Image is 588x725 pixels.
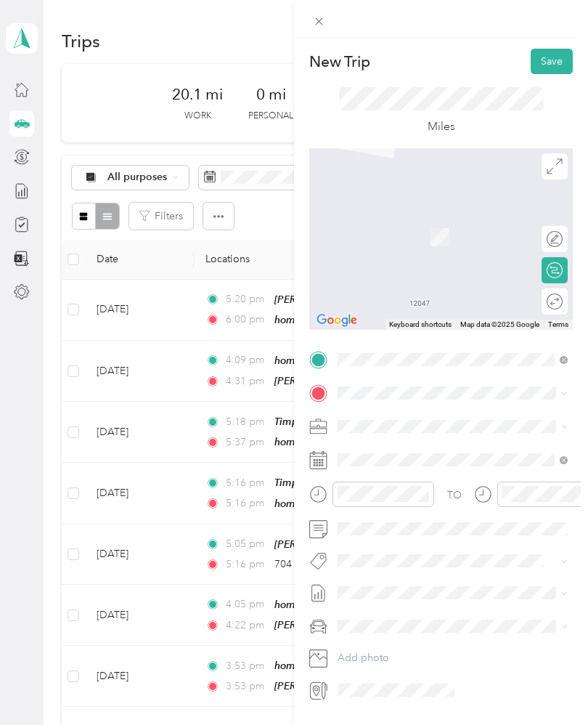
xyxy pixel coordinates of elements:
iframe: Everlance-gr Chat Button Frame [507,644,588,725]
img: Google [313,311,361,330]
button: Keyboard shortcuts [389,320,452,330]
button: Save [531,49,573,74]
a: Open this area in Google Maps (opens a new window) [313,311,361,330]
div: TO [447,487,462,503]
span: Map data ©2025 Google [460,320,539,328]
button: Add photo [332,648,573,668]
p: Miles [428,118,455,136]
p: New Trip [309,52,370,72]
